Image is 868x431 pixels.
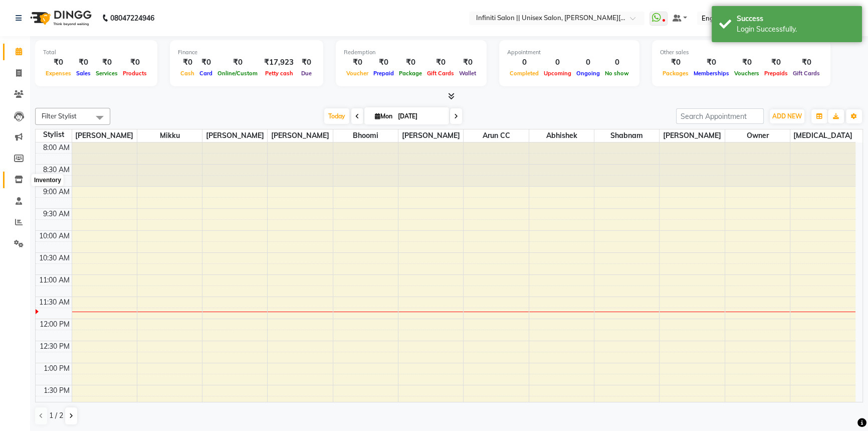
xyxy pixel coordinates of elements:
span: Mikku [137,129,202,142]
div: Other sales [660,48,822,57]
span: 1 / 2 [49,410,63,421]
span: [PERSON_NAME] [660,129,724,142]
span: Today [324,108,349,124]
span: [PERSON_NAME] [72,129,137,142]
div: 12:00 PM [38,319,72,330]
span: Shabnam [594,129,659,142]
div: 0 [541,57,574,68]
div: 0 [507,57,541,68]
div: 1:00 PM [42,363,72,374]
span: Wallet [457,70,479,77]
div: 12:30 PM [38,341,72,352]
div: ₹0 [762,57,790,68]
div: 11:30 AM [37,297,72,308]
div: 8:00 AM [41,142,72,153]
div: Login Successfully. [737,24,854,35]
span: Gift Cards [790,70,822,77]
div: Inventory [32,174,64,186]
span: Gift Cards [424,70,457,77]
div: ₹0 [74,57,93,68]
img: logo [26,4,94,32]
div: Redemption [344,48,479,57]
span: Owner [725,129,790,142]
div: Total [43,48,149,57]
input: 2025-09-01 [395,109,445,124]
div: 0 [574,57,602,68]
div: ₹0 [93,57,120,68]
span: Bhoomi [333,129,398,142]
div: ₹0 [790,57,822,68]
span: Products [120,70,149,77]
div: 10:00 AM [37,231,72,241]
div: 8:30 AM [41,165,72,175]
div: ₹0 [396,57,424,68]
span: Ongoing [574,70,602,77]
span: [PERSON_NAME] [268,129,332,142]
div: ₹0 [371,57,396,68]
span: Petty cash [263,70,296,77]
span: [PERSON_NAME] [202,129,267,142]
input: Search Appointment [676,108,764,124]
div: 9:00 AM [41,187,72,197]
div: ₹0 [457,57,479,68]
span: Arun CC [464,129,528,142]
span: Packages [660,70,691,77]
div: Appointment [507,48,631,57]
div: ₹0 [178,57,197,68]
div: 11:00 AM [37,275,72,285]
button: ADD NEW [770,109,804,123]
div: ₹0 [344,57,371,68]
div: ₹17,923 [260,57,298,68]
div: ₹0 [732,57,762,68]
div: ₹0 [43,57,74,68]
div: ₹0 [424,57,457,68]
div: 0 [602,57,631,68]
div: ₹0 [197,57,215,68]
span: Voucher [344,70,371,77]
span: Prepaid [371,70,396,77]
div: ₹0 [660,57,691,68]
span: Sales [74,70,93,77]
b: 08047224946 [110,4,154,32]
span: Card [197,70,215,77]
span: No show [602,70,631,77]
span: Package [396,70,424,77]
span: [MEDICAL_DATA] [790,129,855,142]
div: 9:30 AM [41,209,72,219]
span: Services [93,70,120,77]
div: Success [737,14,854,24]
div: ₹0 [691,57,732,68]
span: [PERSON_NAME] [398,129,463,142]
span: Upcoming [541,70,574,77]
span: Memberships [691,70,732,77]
span: Abhishek [529,129,594,142]
span: Completed [507,70,541,77]
span: Expenses [43,70,74,77]
div: 10:30 AM [37,253,72,263]
span: ADD NEW [772,112,802,120]
div: ₹0 [298,57,315,68]
div: ₹0 [215,57,260,68]
span: Prepaids [762,70,790,77]
span: Vouchers [732,70,762,77]
span: Online/Custom [215,70,260,77]
div: Stylist [36,129,72,140]
span: Due [299,70,314,77]
span: Filter Stylist [42,112,77,120]
span: Cash [178,70,197,77]
div: ₹0 [120,57,149,68]
div: Finance [178,48,315,57]
span: Mon [372,112,395,120]
div: 1:30 PM [42,385,72,396]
